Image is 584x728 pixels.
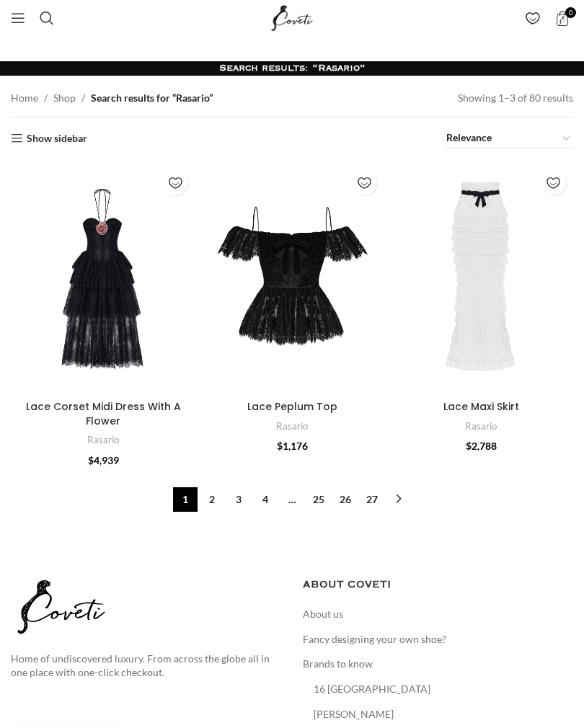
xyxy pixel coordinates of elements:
[200,487,224,512] a: Page 2
[518,4,547,32] div: My Wishlist
[32,4,61,32] a: Search
[445,128,573,148] select: Shop order
[303,657,374,671] a: Brands to know
[268,11,317,23] a: Site logo
[11,90,213,106] nav: Breadcrumb
[219,62,366,75] h1: Search results: “Rasario”
[565,7,576,18] span: 0
[303,632,448,647] a: Fancy designing your own shoe?
[4,4,32,32] a: Open mobile menu
[11,163,195,394] img: Rasario Lace Dress – couture evening dress
[277,440,283,452] span: $
[303,607,345,621] a: About us
[277,440,308,452] bdi: 1,176
[11,577,112,637] img: coveti-black-logo_ueqiqk.png
[247,399,337,414] a: Lace Peplum Top
[547,4,577,32] a: 0
[466,440,472,452] span: $
[88,454,119,466] bdi: 4,939
[11,163,195,394] a: Lace Corset Midi Dress With A Flower
[306,487,331,512] a: Page 25
[389,163,573,394] img: Rasario Lace Skirt – couture evening dress
[91,90,213,106] span: Search results for “Rasario”
[200,163,384,394] img: Rasario Lace Top – couture evening dress
[53,90,76,106] a: Shop
[465,420,497,433] a: Rasario
[200,163,384,394] a: Lace Peplum Top
[88,454,94,466] span: $
[11,487,573,512] nav: Product Pagination
[185,42,399,54] a: Fancy designing your own shoe? | Discover Now
[386,487,411,512] a: →
[226,487,251,512] a: Page 3
[360,487,384,512] a: Page 27
[466,440,497,452] bdi: 2,788
[173,487,198,512] span: Page 1
[280,487,304,512] span: …
[87,433,119,447] a: Rasario
[253,487,278,512] a: Page 4
[26,399,181,428] a: Lace Corset Midi Dress With A Flower
[333,487,358,512] a: Page 26
[458,90,573,106] p: Showing 1–3 of 80 results
[314,707,395,722] a: [PERSON_NAME]
[389,163,573,394] a: Lace Maxi Skirt
[276,420,308,433] a: Rasario
[11,652,281,680] p: Home of undiscovered luxury. From across the globe all in one place with one-click checkout.
[303,577,573,592] h5: ABOUT COVETI
[314,682,432,696] a: 16 [GEOGRAPHIC_DATA]
[443,399,519,414] a: Lace Maxi Skirt
[11,90,38,106] a: Home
